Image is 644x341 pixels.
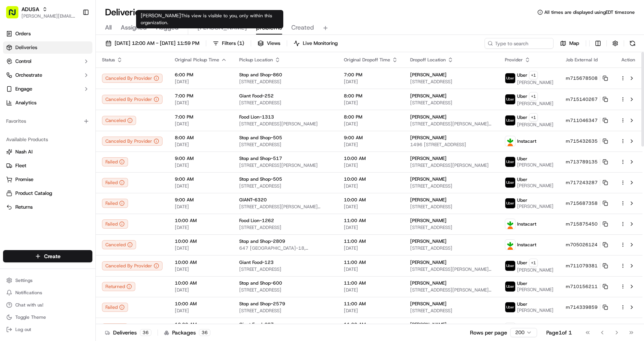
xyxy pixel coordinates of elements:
span: [PERSON_NAME] [517,100,554,107]
span: m715140267 [566,96,598,102]
div: 36 [140,329,151,336]
div: Returned [102,282,135,291]
span: [PERSON_NAME] [410,155,447,161]
span: Live Monitoring [303,40,338,47]
span: 10:00 AM [175,259,227,265]
span: 6:00 PM [175,72,227,78]
span: m715687358 [566,200,598,206]
span: Orders [15,30,31,37]
div: [PERSON_NAME] [136,10,283,28]
span: [DATE] [175,183,227,189]
button: Settings [3,275,92,286]
span: Deliveries [15,44,37,51]
span: [DATE] [175,287,227,293]
button: +1 [529,71,538,79]
button: Refresh [627,38,638,49]
span: [DATE] [175,100,227,106]
button: Returns [3,201,92,213]
img: profile_uber_ahold_partner.png [505,261,515,271]
span: Stop and Shop-860 [239,72,282,78]
span: Uber [517,280,527,287]
span: 10:00 AM [175,321,227,328]
a: Nash AI [6,148,89,155]
span: Uber [517,72,527,78]
p: Rows per page [470,329,507,336]
span: 11:00 AM [344,259,398,265]
span: [PERSON_NAME] [517,307,554,313]
span: Stop and Shop-505 [239,135,282,141]
span: Stop and Shop-517 [239,155,282,161]
span: Uber [517,176,527,183]
span: 11:00 AM [344,321,398,328]
img: profile_uber_ahold_partner.png [505,94,515,104]
button: Canceled By Provider [102,261,163,270]
div: 36 [199,329,210,336]
span: Fleet [15,162,26,169]
button: Notifications [3,287,92,298]
span: [STREET_ADDRESS] [239,100,332,106]
button: [PERSON_NAME][EMAIL_ADDRESS][PERSON_NAME][DOMAIN_NAME] [21,13,76,19]
span: 8:00 AM [175,135,227,141]
div: Canceled By Provider [102,74,163,83]
span: 10:00 AM [344,155,398,161]
span: [STREET_ADDRESS] [410,224,493,231]
span: [DATE] [344,287,398,293]
span: [STREET_ADDRESS] [239,183,332,189]
button: ADUSA[PERSON_NAME][EMAIL_ADDRESS][PERSON_NAME][DOMAIN_NAME] [3,3,79,21]
img: profile_uber_ahold_partner.png [505,198,515,208]
span: Orchestrate [15,72,42,79]
span: Returns [15,204,33,211]
span: Stop and Shop-600 [239,280,282,286]
span: Nash AI [15,148,33,155]
span: Giant Food-252 [239,93,274,99]
span: [PERSON_NAME] [517,122,554,128]
span: [PERSON_NAME] [410,238,447,244]
a: Analytics [3,97,92,109]
span: [DATE] [344,245,398,251]
span: Stop and Shop-2809 [239,238,285,244]
span: [PERSON_NAME] [410,301,447,307]
span: Instacart [517,138,536,144]
button: Nash AI [3,146,92,158]
span: m705026124 [566,242,598,248]
button: Engage [3,83,92,95]
span: Stop and Shop-2579 [239,301,285,307]
button: Failed [102,219,128,229]
span: Instacart [517,242,536,248]
span: [PERSON_NAME] [410,280,447,286]
span: 8:00 PM [344,93,398,99]
span: Food Lion-1262 [239,217,274,224]
img: profile_uber_ahold_partner.png [505,302,515,312]
button: m715432635 [566,138,608,144]
span: Uber [517,197,527,203]
img: profile_instacart_ahold_partner.png [505,323,515,333]
span: [STREET_ADDRESS] [410,183,493,189]
div: Deliveries [105,329,151,336]
span: [DATE] [344,100,398,106]
img: profile_uber_ahold_partner.png [505,157,515,167]
span: 9:00 AM [175,155,227,161]
span: [PERSON_NAME] [410,114,447,120]
button: Log out [3,324,92,335]
a: Returns [6,204,89,211]
span: 9:00 AM [175,197,227,203]
span: Stop and Shop-505 [239,176,282,182]
span: [DATE] [344,308,398,314]
span: Uber [517,93,527,99]
img: profile_uber_ahold_partner.png [505,282,515,292]
button: m717243287 [566,180,608,186]
a: Product Catalog [6,190,89,197]
button: Canceled [102,116,136,125]
div: Canceled [102,240,136,249]
span: [STREET_ADDRESS][PERSON_NAME] [239,162,332,168]
span: [DATE] [175,245,227,251]
span: [DATE] [175,266,227,272]
span: 11:00 AM [344,217,398,224]
button: m714339859 [566,304,608,310]
span: Notifications [15,290,42,296]
div: Available Products [3,133,92,146]
span: [STREET_ADDRESS] [239,287,332,293]
span: [DATE] 12:00 AM - [DATE] 11:59 PM [115,40,199,47]
div: Favorites [3,115,92,127]
span: 11:00 AM [344,280,398,286]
